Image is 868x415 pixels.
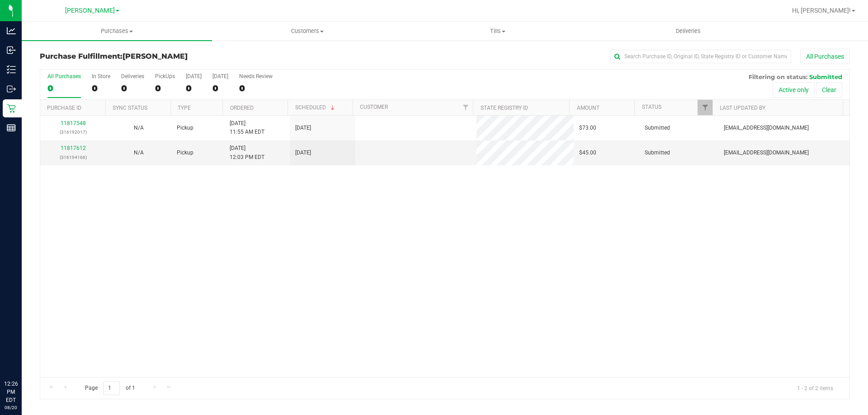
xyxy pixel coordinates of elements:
[134,149,144,157] button: N/A
[47,73,81,79] div: All Purchases
[239,83,273,93] div: 0
[593,22,783,41] a: Deliveries
[212,27,402,35] span: Customers
[134,125,144,131] span: Not Applicable
[134,149,144,156] span: Not Applicable
[186,73,202,79] div: [DATE]
[212,83,228,93] div: 0
[27,341,38,352] iframe: Resource center unread badge
[579,124,596,132] span: $73.00
[610,50,791,63] input: Search Purchase ID, Original ID, State Registry ID or Customer Name...
[816,82,842,98] button: Clear
[113,105,147,111] a: Sync Status
[212,73,228,79] div: [DATE]
[186,83,202,93] div: 0
[7,65,16,74] inline-svg: Inventory
[792,7,851,14] span: Hi, [PERSON_NAME]!
[104,381,120,395] input: 1
[7,26,16,35] inline-svg: Analytics
[7,104,16,113] inline-svg: Retail
[40,52,310,61] h3: Purchase Fulfillment:
[230,119,264,136] span: [DATE] 11:55 AM EDT
[46,153,100,162] p: (316194166)
[121,73,144,79] div: Deliveries
[724,124,809,132] span: [EMAIL_ADDRESS][DOMAIN_NAME]
[177,149,193,157] span: Pickup
[7,84,16,93] inline-svg: Outbound
[7,123,16,132] inline-svg: Reports
[92,73,110,79] div: In Store
[9,343,36,370] iframe: Resource center
[177,124,193,132] span: Pickup
[458,100,473,115] a: Filter
[155,73,175,79] div: PickUps
[642,104,661,110] a: Status
[295,149,311,157] span: [DATE]
[212,22,402,41] a: Customers
[230,144,264,161] span: [DATE] 12:03 PM EDT
[800,49,850,64] button: All Purchases
[7,46,16,55] inline-svg: Inbound
[46,128,100,136] p: (316192017)
[698,100,712,115] a: Filter
[92,83,110,93] div: 0
[579,149,596,157] span: $45.00
[155,83,175,93] div: 0
[720,105,765,111] a: Last Updated By
[77,381,142,395] span: Page of 1
[295,124,311,132] span: [DATE]
[645,124,670,132] span: Submitted
[773,82,815,98] button: Active only
[402,22,593,41] a: Tills
[178,105,191,111] a: Type
[134,124,144,132] button: N/A
[295,104,336,111] a: Scheduled
[47,105,81,111] a: Purchase ID
[4,404,18,411] p: 08/20
[403,27,592,35] span: Tills
[121,83,144,93] div: 0
[4,380,18,404] p: 12:26 PM EDT
[230,105,254,111] a: Ordered
[239,73,273,79] div: Needs Review
[360,104,388,110] a: Customer
[22,22,212,41] a: Purchases
[47,83,81,93] div: 0
[61,120,86,126] a: 11817548
[749,73,807,80] span: Filtering on status:
[577,105,599,111] a: Amount
[790,381,840,395] span: 1 - 2 of 2 items
[724,149,809,157] span: [EMAIL_ADDRESS][DOMAIN_NAME]
[61,145,86,151] a: 11817612
[645,149,670,157] span: Submitted
[809,73,842,80] span: Submitted
[65,7,115,14] span: [PERSON_NAME]
[123,52,188,61] span: [PERSON_NAME]
[22,27,212,35] span: Purchases
[481,105,528,111] a: State Registry ID
[664,27,713,35] span: Deliveries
